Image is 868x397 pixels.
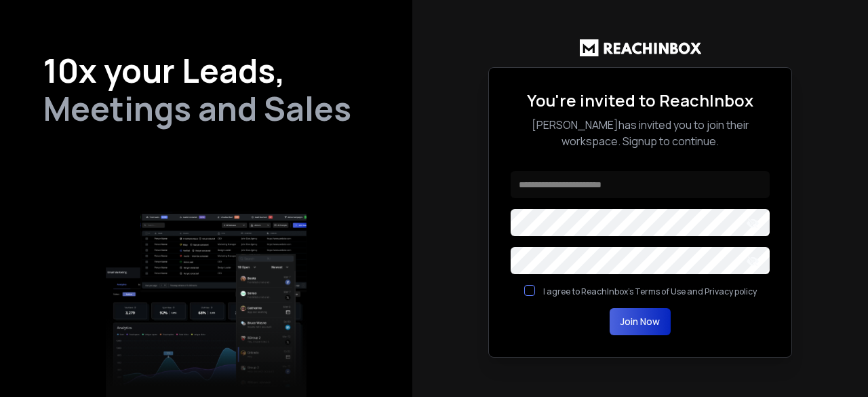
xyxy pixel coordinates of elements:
[43,92,369,125] h2: Meetings and Sales
[43,54,369,87] h1: 10x your Leads,
[511,117,770,149] p: [PERSON_NAME] has invited you to join their workspace. Signup to continue.
[511,90,770,111] h2: You're invited to ReachInbox
[543,286,757,297] label: I agree to ReachInbox's Terms of Use and Privacy policy
[610,308,671,335] button: Join Now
